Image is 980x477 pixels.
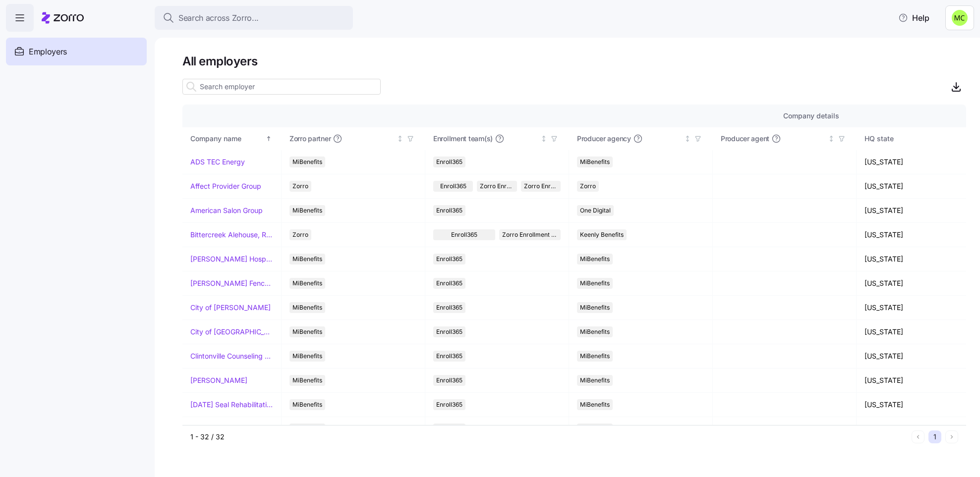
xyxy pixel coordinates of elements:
span: MiBenefits [580,351,610,362]
input: Search employer [182,79,381,95]
span: Zorro partner [289,134,331,144]
th: Producer agencyNot sorted [569,127,713,150]
button: Search across Zorro... [155,6,353,30]
a: [PERSON_NAME] Fence Company [190,278,273,288]
span: MiBenefits [580,157,610,167]
a: Easterseals [GEOGRAPHIC_DATA] & [GEOGRAPHIC_DATA][US_STATE] [190,424,273,434]
span: Employers [29,46,67,58]
span: Zorro Enrollment Team [480,181,514,192]
span: Enroll365 [436,424,462,434]
a: American Salon Group [190,206,263,215]
a: [PERSON_NAME] [190,375,247,385]
img: fb6fbd1e9160ef83da3948286d18e3ea [952,10,968,26]
a: City of [GEOGRAPHIC_DATA] [190,327,273,337]
div: HQ state [865,133,970,144]
span: MiBenefits [292,254,322,265]
div: Not sorted [397,135,404,142]
span: MiBenefits [580,375,610,386]
span: MiBenefits [292,302,322,313]
span: One Digital [580,205,611,216]
span: Enroll365 [440,181,466,192]
a: ADS TEC Energy [190,157,245,167]
span: Enroll365 [436,375,462,386]
th: Enrollment team(s)Not sorted [425,127,569,150]
span: Zorro [580,181,596,192]
button: 1 [928,430,941,443]
span: Enroll365 [436,351,462,362]
span: MiBenefits [292,375,322,386]
span: Help [898,12,929,24]
h1: All employers [182,53,966,69]
span: MiBenefits [292,424,322,434]
span: Search across Zorro... [178,12,259,24]
span: MiBenefits [292,157,322,167]
span: Enroll365 [451,229,477,240]
span: MiBenefits [580,399,610,410]
span: Enroll365 [436,399,462,410]
th: Company nameSorted ascending [182,127,282,150]
a: Bittercreek Alehouse, Red Feather Lounge, Diablo & Sons Saloon [190,230,273,240]
span: MiBenefits [292,351,322,362]
a: Employers [6,38,147,65]
a: [DATE] Seal Rehabilitation Center of [GEOGRAPHIC_DATA] [190,400,273,410]
span: Enroll365 [436,302,462,313]
button: Next page [945,430,958,443]
div: Not sorted [684,135,691,142]
span: Producer agency [577,134,631,144]
div: Not sorted [540,135,547,142]
span: Enroll365 [436,157,462,167]
span: MiBenefits [292,326,322,337]
span: Enroll365 [436,326,462,337]
span: MiBenefits [292,278,322,289]
div: Sorted ascending [265,135,272,142]
span: MiBenefits [292,205,322,216]
a: Affect Provider Group [190,181,261,191]
span: Zorro [292,229,308,240]
span: Enroll365 [436,278,462,289]
span: MiBenefits [580,424,610,434]
span: Producer agent [721,134,769,144]
span: MiBenefits [292,399,322,410]
span: Zorro Enrollment Team [502,229,558,240]
span: MiBenefits [580,326,610,337]
a: City of [PERSON_NAME] [190,303,271,313]
button: Help [890,8,937,28]
span: Keenly Benefits [580,229,624,240]
span: Zorro Enrollment Experts [524,181,558,192]
span: MiBenefits [580,302,610,313]
button: Previous page [912,430,924,443]
a: Clintonville Counseling and Wellness [190,351,273,361]
span: MiBenefits [580,254,610,265]
th: Zorro partnerNot sorted [282,127,425,150]
div: Company name [190,133,264,144]
div: 1 - 32 / 32 [190,432,908,442]
span: Enroll365 [436,254,462,265]
th: Producer agentNot sorted [713,127,857,150]
div: Not sorted [828,135,835,142]
span: Enrollment team(s) [433,134,493,144]
span: MiBenefits [580,278,610,289]
span: Zorro [292,181,308,192]
a: [PERSON_NAME] Hospitality [190,254,273,264]
span: Enroll365 [436,205,462,216]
